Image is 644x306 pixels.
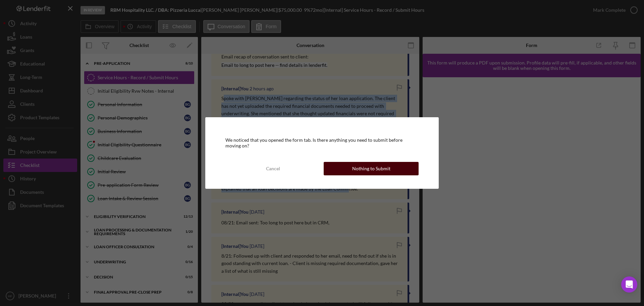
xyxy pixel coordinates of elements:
[352,162,390,175] div: Nothing to Submit
[225,137,419,148] div: We noticed that you opened the form tab. Is there anything you need to submit before moving on?
[225,162,320,175] button: Cancel
[324,162,419,175] button: Nothing to Submit
[621,276,637,293] div: Open Intercom Messenger
[266,162,280,175] div: Cancel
